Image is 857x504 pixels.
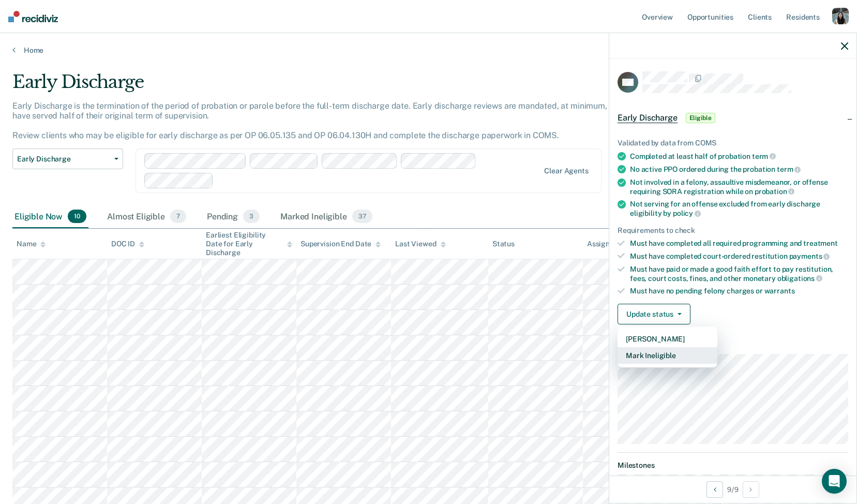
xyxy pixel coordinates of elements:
[777,274,822,283] span: obligations
[755,187,795,196] span: probation
[630,165,848,174] div: No active PPO ordered during the probation
[630,152,848,161] div: Completed at least half of probation
[618,226,848,235] div: Requirements to check
[686,113,715,123] span: Eligible
[630,178,848,196] div: Not involved in a felony, assaultive misdemeanor, or offense requiring SORA registration while on
[630,265,848,283] div: Must have paid or made a good faith effort to pay restitution, fees, court costs, fines, and othe...
[789,252,830,260] span: payments
[673,209,701,217] span: policy
[764,287,795,295] span: warrants
[12,46,845,55] a: Home
[752,152,776,160] span: term
[630,287,848,295] div: Must have no pending felony charges or
[609,101,856,135] div: Early DischargeEligible
[803,239,838,247] span: treatment
[618,113,678,123] span: Early Discharge
[630,200,848,217] div: Not serving for an offense excluded from early discharge eligibility by
[618,461,848,470] dt: Milestones
[618,304,690,324] button: Update status
[8,11,58,22] img: Recidiviz
[618,331,717,347] button: [PERSON_NAME]
[777,165,801,173] span: term
[822,469,847,494] div: Open Intercom Messenger
[706,481,723,498] button: Previous Opportunity
[618,341,848,350] dt: Supervision
[618,347,717,364] button: Mark Ineligible
[630,251,848,261] div: Must have completed court-ordered restitution
[404,264,453,273] div: Loading data...
[609,476,856,503] div: 9 / 9
[630,239,848,248] div: Must have completed all required programming and
[618,139,848,147] div: Validated by data from COMS
[743,481,759,498] button: Next Opportunity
